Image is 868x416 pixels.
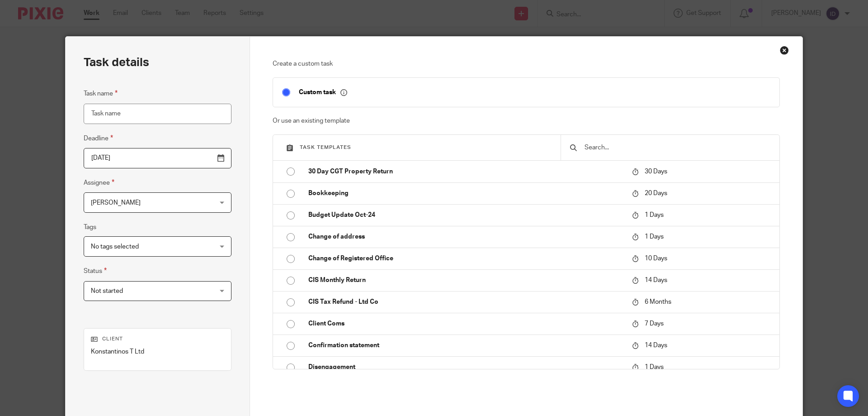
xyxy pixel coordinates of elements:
[308,210,623,220] p: Budget Update Oct-24
[91,335,224,343] p: Client
[308,232,623,241] p: Change of address
[91,200,141,206] span: [PERSON_NAME]
[645,299,671,305] span: 6 Months
[308,254,623,263] p: Change of Registered Office
[84,55,149,70] h2: Task details
[645,320,664,327] span: 7 Days
[645,168,667,175] span: 30 Days
[84,88,118,99] label: Task name
[84,177,114,188] label: Assignee
[91,244,139,250] span: No tags selected
[273,59,780,68] p: Create a custom task
[645,212,664,218] span: 1 Days
[91,347,224,356] p: Konstantinos T Ltd
[300,145,351,150] span: Task templates
[299,88,347,96] p: Custom task
[273,116,780,125] p: Or use an existing template
[780,46,789,55] div: Close this dialog window
[645,234,664,240] span: 1 Days
[308,167,623,176] p: 30 Day CGT Property Return
[84,223,96,232] label: Tags
[84,104,231,124] input: Task name
[308,297,623,306] p: CIS Tax Refund - Ltd Co
[645,364,664,370] span: 1 Days
[645,255,667,262] span: 10 Days
[91,288,123,294] span: Not started
[84,266,107,276] label: Status
[84,133,113,143] label: Deadline
[308,319,623,328] p: Client Coms
[584,143,770,153] input: Search...
[645,342,667,349] span: 14 Days
[308,341,623,350] p: Confirmation statement
[645,277,667,283] span: 14 Days
[645,190,667,196] span: 20 Days
[308,363,623,372] p: Disengagement
[308,189,623,198] p: Bookkeeping
[308,276,623,285] p: CIS Monthly Return
[84,148,231,168] input: Pick a date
